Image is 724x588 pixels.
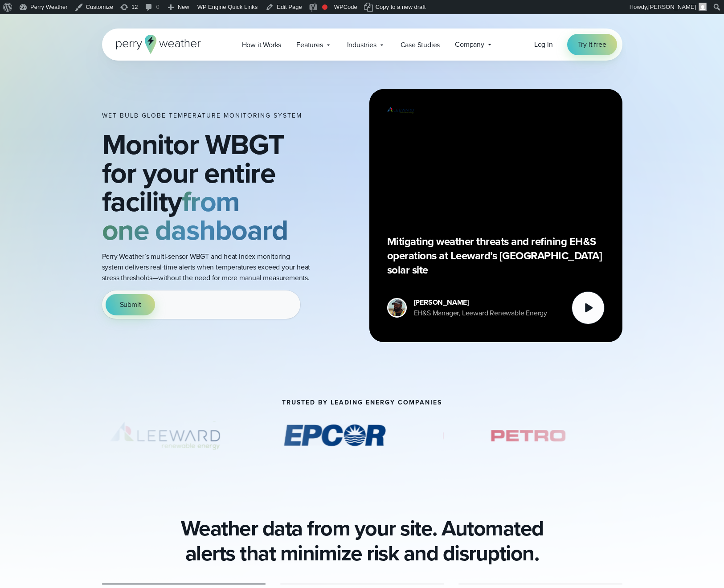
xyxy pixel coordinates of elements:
[296,40,323,50] span: Features
[102,130,311,244] h2: Monitor WBGT for your entire facility
[120,299,141,310] span: Submit
[102,180,288,251] strong: from one dashboard
[393,36,448,54] a: Case Studies
[282,399,442,406] h2: Trusted by leading energy companies
[455,39,484,50] span: Company
[441,413,567,458] div: 3 of 6
[401,40,440,50] span: Case Studies
[102,516,622,566] h2: Weather data from your site. Automated alerts that minimize risk and disruption.
[271,413,398,458] div: 2 of 6
[387,107,414,114] img: Leeward Renewable Energy Logo
[387,234,605,277] p: Mitigating weather threats and refining EH&S operations at Leeward’s [GEOGRAPHIC_DATA] solar site
[347,40,376,50] span: Industries
[441,413,567,458] img: ProPetro.svg
[102,111,302,120] span: Wet bulb globe temperature monitoring system
[234,36,289,54] a: How it Works
[242,40,282,50] span: How it Works
[414,297,547,308] div: [PERSON_NAME]
[610,413,716,458] div: 4 of 6
[102,413,622,462] div: slideshow
[106,294,155,315] button: Submit
[648,4,696,10] span: [PERSON_NAME]
[610,413,716,458] img: Urenco.svg
[322,4,327,10] div: Needs improvement
[389,299,405,316] img: Donald Dennis Headshot
[102,413,229,458] div: 1 of 6
[534,39,553,50] a: Log in
[534,39,553,49] span: Log in
[102,413,229,458] img: Leeware-Renewable-Energy.svg
[271,413,398,458] img: Epcor.svg
[414,308,547,318] div: EH&S Manager, Leeward Renewable Energy
[102,251,311,283] span: Perry Weather’s multi-sensor WBGT and heat index monitoring system delivers real-time alerts when...
[578,39,606,50] span: Try it free
[567,34,617,55] a: Try it free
